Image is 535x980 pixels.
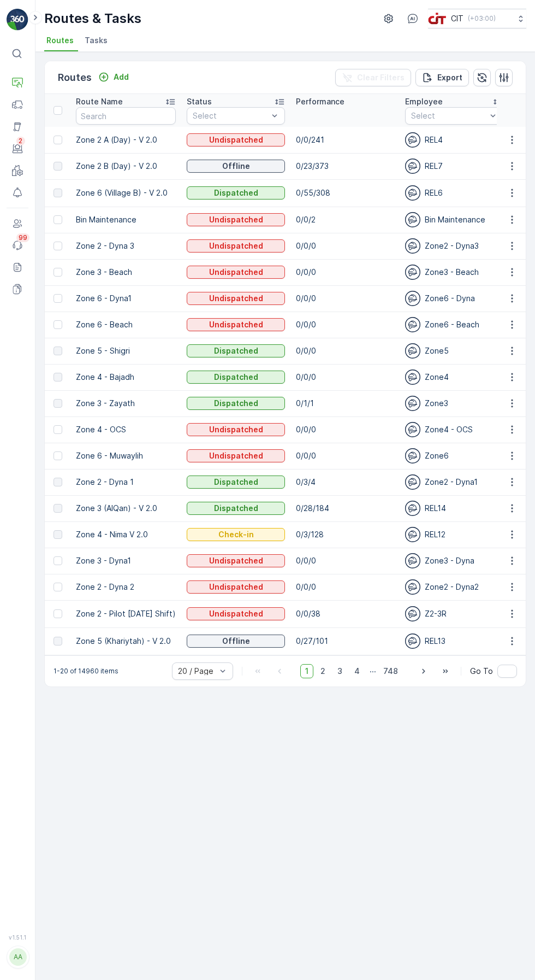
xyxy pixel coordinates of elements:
img: svg%3e [405,265,420,280]
button: Undispatched [187,607,285,620]
p: 0/0/0 [296,582,394,592]
p: Zone 3 - Zayath [76,398,176,409]
img: svg%3e [405,317,420,332]
img: svg%3e [405,422,420,437]
p: Zone 2 - Dyna 1 [76,477,176,488]
p: 99 [19,233,28,243]
button: Dispatched [187,344,285,357]
div: REL13 [405,633,503,649]
button: Add [94,71,133,84]
div: Zone4 [405,369,503,385]
div: Toggle Row Selected [53,609,62,618]
p: Route Name [76,96,123,107]
p: Status [187,96,212,107]
p: Zone 2 B (Day) - V 2.0 [76,161,176,172]
div: Toggle Row Selected [53,136,62,144]
button: Undispatched [187,318,285,331]
img: logo [7,9,28,31]
img: svg%3e [405,633,420,649]
div: Zone3 - Dyna [405,553,503,568]
div: Zone2 - Dyna1 [405,474,503,490]
p: Add [114,72,129,83]
p: 0/0/0 [296,450,394,461]
p: Zone 6 (Village B) - V 2.0 [76,187,176,198]
p: 1-20 of 14960 items [53,667,118,676]
button: CIT(+03:00) [428,9,526,28]
p: 0/0/0 [296,345,394,356]
p: Undispatched [209,134,263,145]
button: AA [7,943,28,971]
div: Toggle Row Selected [53,556,62,565]
img: svg%3e [405,343,420,359]
p: 0/0/0 [296,372,394,383]
p: Select [411,110,486,121]
p: Undispatched [209,240,263,251]
p: 0/0/0 [296,424,394,435]
img: svg%3e [405,238,420,254]
div: Toggle Row Selected [53,347,62,355]
p: Export [437,72,462,83]
div: Zone5 [405,343,503,359]
p: Zone 5 (Khariytah) - V 2.0 [76,636,176,647]
p: 0/0/38 [296,608,394,619]
p: Dispatched [214,503,258,514]
button: Clear Filters [335,69,411,86]
p: Employee [405,96,443,107]
p: Zone 4 - OCS [76,424,176,435]
div: Toggle Row Selected [53,583,62,591]
p: 0/0/2 [296,214,394,225]
span: 748 [378,664,403,678]
div: Zone3 - Beach [405,265,503,280]
div: Toggle Row Selected [53,320,62,329]
p: Undispatched [209,555,263,566]
p: Zone 3 (AlQan) - V 2.0 [76,503,176,514]
div: Toggle Row Selected [53,425,62,434]
p: Dispatched [214,372,258,383]
img: svg%3e [405,606,420,621]
div: Zone4 - OCS [405,422,503,437]
button: Offline [187,160,285,173]
button: Undispatched [187,133,285,146]
button: Undispatched [187,266,285,279]
p: Zone 3 - Dyna1 [76,555,176,566]
p: 2 [19,137,23,145]
p: Bin Maintenance [76,214,176,225]
button: Undispatched [187,449,285,462]
span: v 1.51.1 [7,934,28,941]
p: 0/55/308 [296,187,394,198]
div: Toggle Row Selected [53,373,62,382]
button: Check-in [187,528,285,541]
button: Dispatched [187,476,285,489]
div: Toggle Row Selected [53,242,62,250]
button: Undispatched [187,554,285,567]
p: 0/0/0 [296,555,394,566]
button: Undispatched [187,292,285,305]
div: AA [9,948,27,966]
button: Dispatched [187,371,285,384]
div: REL4 [405,132,503,148]
button: Dispatched [187,397,285,410]
img: svg%3e [405,291,420,306]
p: Undispatched [209,267,263,278]
div: Zone3 [405,396,503,411]
span: Routes [46,35,74,46]
p: Dispatched [214,398,258,409]
div: Zone2 - Dyna3 [405,238,503,254]
p: Offline [222,636,250,647]
p: Zone 6 - Beach [76,319,176,330]
p: 0/0/0 [296,267,394,278]
p: Zone 4 - Nima V 2.0 [76,529,176,540]
div: Toggle Row Selected [53,189,62,197]
button: Offline [187,635,285,648]
button: Undispatched [187,580,285,594]
button: Undispatched [187,239,285,253]
p: Undispatched [209,424,263,435]
p: Performance [296,96,344,107]
p: Zone 3 - Beach [76,267,176,278]
p: Dispatched [214,187,258,198]
img: svg%3e [405,527,420,542]
img: svg%3e [405,159,420,174]
p: Dispatched [214,477,258,488]
button: Dispatched [187,186,285,199]
a: 99 [7,234,28,256]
